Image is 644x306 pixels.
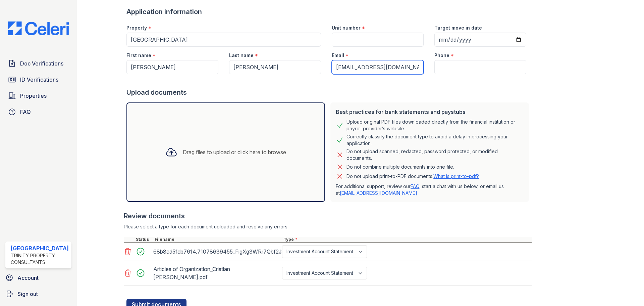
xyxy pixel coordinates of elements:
p: Do not upload print-to-PDF documents. [346,173,479,180]
div: Review documents [124,211,532,221]
div: Do not combine multiple documents into one file. [346,163,454,171]
p: For additional support, review our , start a chat with us below, or email us at [336,183,524,196]
div: Application information [126,7,532,16]
div: Type [282,237,532,242]
div: Please select a type for each document uploaded and resolve any errors. [124,223,532,230]
span: Properties [20,92,47,100]
a: [EMAIL_ADDRESS][DOMAIN_NAME] [340,190,417,196]
span: Sign out [17,290,38,298]
span: Account [17,274,39,282]
label: Property [126,25,147,31]
a: Properties [5,89,71,102]
label: Email [332,52,344,59]
div: Do not upload scanned, redacted, password protected, or modified documents. [346,148,524,162]
a: FAQ [411,183,419,189]
span: FAQ [20,108,31,116]
a: What is print-to-pdf? [433,173,479,179]
label: First name [126,52,151,59]
div: [GEOGRAPHIC_DATA] [11,244,69,252]
span: Doc Verifications [20,59,63,68]
a: FAQ [5,105,71,119]
div: Drag files to upload or click here to browse [183,148,286,156]
div: 68b8cd5fcb7614.71078639455_FigXg3WRr7Qbf2J3RtPI.pdf [153,246,279,257]
div: Trinity Property Consultants [11,252,69,266]
div: Status [135,237,153,242]
label: Phone [434,52,449,59]
div: Correctly classify the document type to avoid a delay in processing your application. [346,133,524,147]
a: Sign out [3,287,74,301]
label: Last name [229,52,254,59]
div: Best practices for bank statements and paystubs [336,108,524,116]
a: Account [3,271,74,285]
span: ID Verifications [20,76,58,84]
div: Upload documents [126,88,532,97]
div: Filename [153,237,282,242]
div: Articles of Organization_Cristian [PERSON_NAME].pdf [153,264,279,282]
div: Upload original PDF files downloaded directly from the financial institution or payroll provider’... [346,119,524,132]
label: Unit number [332,25,361,31]
label: Target move in date [434,25,482,31]
a: Doc Verifications [5,57,71,70]
img: CE_Logo_Blue-a8612792a0a2168367f1c8372b55b34899dd931a85d93a1a3d3e32e68fde9ad4.png [3,21,74,35]
a: ID Verifications [5,73,71,86]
